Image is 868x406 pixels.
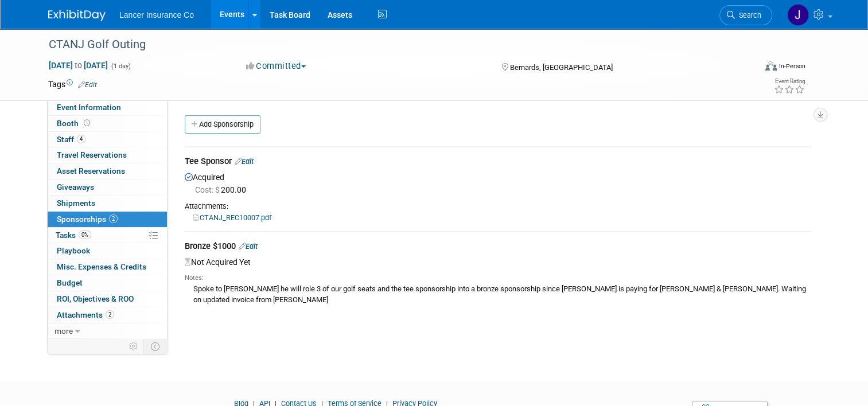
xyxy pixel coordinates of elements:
span: ROI, Objectives & ROO [57,294,134,303]
a: Misc. Expenses & Credits [48,259,167,275]
a: Edit [239,242,258,251]
a: CTANJ_REC10007.pdf [193,213,271,222]
span: 0% [79,231,91,239]
a: Add Sponsorship [185,115,260,134]
a: Attachments2 [48,307,167,323]
td: Personalize Event Tab Strip [124,339,144,354]
span: Sponsorships [57,214,118,224]
span: 2 [106,310,114,319]
a: Travel Reservations [48,147,167,163]
span: 200.00 [195,185,251,194]
div: Acquired [185,170,811,223]
a: Staff4 [48,132,167,147]
span: Staff [57,135,85,144]
span: 2 [109,214,118,223]
a: ROI, Objectives & ROO [48,291,167,307]
a: Search [719,5,772,25]
img: ExhibitDay [48,10,106,21]
div: Attachments: [185,201,811,212]
a: Edit [78,81,97,89]
span: Search [735,11,761,19]
td: Tags [48,79,97,90]
div: Notes: [185,274,811,283]
span: Shipments [57,198,95,208]
span: Travel Reservations [57,150,127,159]
span: [DATE] [DATE] [48,60,108,71]
a: Tasks0% [48,228,167,243]
span: 4 [77,135,85,143]
img: Jimmy Navarro [787,4,809,26]
a: Asset Reservations [48,163,167,179]
span: Booth [57,119,92,128]
a: more [48,323,167,339]
span: Booth not reserved yet [81,119,92,127]
span: Lancer Insurance Co [119,10,194,19]
span: Bernards, [GEOGRAPHIC_DATA] [510,63,613,72]
span: more [55,326,73,335]
span: Giveaways [57,182,94,192]
span: Asset Reservations [57,166,125,175]
a: Event Information [48,100,167,115]
div: Spoke to [PERSON_NAME] he will role 3 of our golf seats and the tee sponsorship into a bronze spo... [185,283,811,305]
td: Toggle Event Tabs [144,339,168,354]
span: to [73,61,84,70]
div: Event Format [694,60,805,77]
div: CTANJ Golf Outing [45,34,741,55]
button: Committed [242,60,310,72]
a: Giveaways [48,179,167,195]
a: Edit [235,157,254,166]
span: Attachments [57,310,114,319]
span: Cost: $ [195,185,221,194]
div: Tee Sponsor [185,155,811,170]
span: (1 day) [110,63,131,70]
a: Sponsorships2 [48,212,167,227]
a: Budget [48,275,167,291]
div: Bronze $1000 [185,240,811,255]
a: Shipments [48,196,167,211]
span: Tasks [56,231,91,240]
a: Playbook [48,243,167,259]
img: Format-Inperson.png [765,61,777,71]
div: Not Acquired Yet [185,255,811,309]
a: Booth [48,116,167,131]
div: Event Rating [774,79,805,84]
span: Misc. Expenses & Credits [57,262,146,271]
div: In-Person [779,62,805,71]
span: Event Information [57,103,121,112]
span: Budget [57,278,83,287]
span: Playbook [57,246,90,255]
